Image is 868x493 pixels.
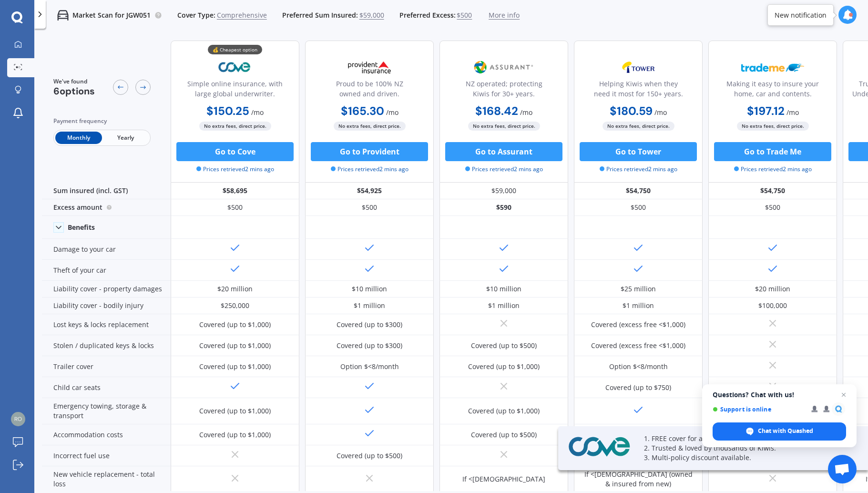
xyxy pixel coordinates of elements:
[755,284,790,294] div: $20 million
[472,55,535,79] img: Assurant.png
[468,406,540,416] div: Covered (up to $1,000)
[591,341,685,350] div: Covered (excess free <$1,000)
[574,199,703,216] div: $500
[42,424,171,445] div: Accommodation costs
[352,284,387,294] div: $10 million
[489,10,520,20] span: More info
[53,85,95,97] span: 6 options
[42,281,171,298] div: Liability cover - property damages
[610,103,653,118] b: $180.59
[53,116,151,126] div: Payment frequency
[708,199,837,216] div: $500
[199,406,271,416] div: Covered (up to $1,000)
[581,470,695,489] div: If <[DEMOGRAPHIC_DATA] (owned & insured from new)
[488,301,520,310] div: $1 million
[305,199,434,216] div: $500
[591,320,685,329] div: Covered (excess free <$1,000)
[68,223,95,232] div: Benefits
[217,284,253,294] div: $20 million
[72,10,151,20] p: Market Scan for JGW051
[582,79,694,103] div: Helping Kiwis when they need it most for 150+ years.
[42,183,171,199] div: Sum insured (incl. GST)
[607,55,670,79] img: Tower.webp
[737,122,809,131] span: No extra fees, direct price.
[775,10,827,20] div: New notification
[713,391,846,399] span: Questions? Chat with us!
[251,108,264,117] span: / mo
[644,453,844,462] p: 3. Multi-policy discount available.
[102,132,149,144] span: Yearly
[42,445,171,466] div: Incorrect fuel use
[468,122,540,131] span: No extra fees, direct price.
[42,314,171,335] div: Lost keys & locks replacement
[386,108,398,117] span: / mo
[199,362,271,371] div: Covered (up to $1,000)
[42,377,171,398] div: Child car seats
[171,199,299,216] div: $500
[747,103,785,118] b: $197.12
[199,320,271,329] div: Covered (up to $1,000)
[57,10,69,21] img: car.f15378c7a67c060ca3f3.svg
[359,10,384,20] span: $59,000
[486,284,521,294] div: $10 million
[644,434,844,443] p: 1. FREE cover for a month (up to $100) with Quashed.
[199,430,271,440] div: Covered (up to $1,000)
[713,422,846,441] span: Chat with Quashed
[520,108,532,117] span: / mo
[179,79,291,103] div: Simple online insurance, with large global underwriter.
[334,122,406,131] span: No extra fees, direct price.
[566,435,633,459] img: Cove.webp
[338,55,401,79] img: Provident.png
[621,284,656,294] div: $25 million
[457,10,472,20] span: $500
[605,383,671,392] div: Covered (up to $750)
[439,183,568,199] div: $59,000
[55,132,102,144] span: Monthly
[716,79,829,103] div: Making it easy to insure your home, car and contents.
[337,320,402,329] div: Covered (up to $300)
[471,430,537,440] div: Covered (up to $500)
[468,362,540,371] div: Covered (up to $1,000)
[42,199,171,216] div: Excess amount
[462,474,545,484] div: If <[DEMOGRAPHIC_DATA]
[204,55,266,79] img: Cove.webp
[465,165,543,174] span: Prices retrieved 2 mins ago
[439,199,568,216] div: $590
[574,183,703,199] div: $54,750
[714,142,831,161] button: Go to Trade Me
[475,103,518,118] b: $168.42
[282,10,358,20] span: Preferred Sum Insured:
[734,165,812,174] span: Prices retrieved 2 mins ago
[340,362,399,371] div: Option $<8/month
[609,362,668,371] div: Option $<8/month
[623,301,654,310] div: $1 million
[311,142,428,161] button: Go to Provident
[758,427,813,435] span: Chat with Quashed
[337,341,402,350] div: Covered (up to $300)
[828,455,857,483] a: Open chat
[199,341,271,350] div: Covered (up to $1,000)
[713,406,805,413] span: Support is online
[42,260,171,281] div: Theft of your car
[758,301,787,310] div: $100,000
[331,165,408,174] span: Prices retrieved 2 mins ago
[196,165,274,174] span: Prices retrieved 2 mins ago
[337,451,402,461] div: Covered (up to $500)
[42,298,171,314] div: Liability cover - bodily injury
[445,142,562,161] button: Go to Assurant
[42,398,171,424] div: Emergency towing, storage & transport
[708,183,837,199] div: $54,750
[199,122,271,131] span: No extra fees, direct price.
[42,239,171,260] div: Damage to your car
[42,466,171,493] div: New vehicle replacement - total loss
[644,443,844,453] p: 2. Trusted & loved by thousands of Kiwis.
[176,142,294,161] button: Go to Cove
[602,122,674,131] span: No extra fees, direct price.
[580,142,697,161] button: Go to Tower
[654,108,667,117] span: / mo
[217,10,267,20] span: Comprehensive
[313,79,426,103] div: Proud to be 100% NZ owned and driven.
[354,301,385,310] div: $1 million
[399,10,456,20] span: Preferred Excess:
[42,356,171,377] div: Trailer cover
